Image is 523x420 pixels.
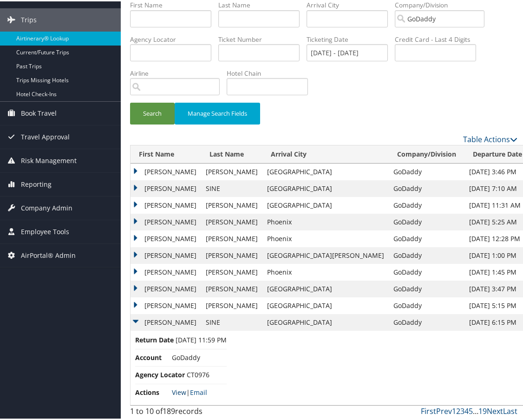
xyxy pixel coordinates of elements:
label: Credit Card - Last 4 Digits [395,33,483,43]
td: [GEOGRAPHIC_DATA] [262,313,389,329]
td: [PERSON_NAME] [131,279,201,296]
label: Ticketing Date [307,33,395,43]
span: Agency Locator [135,368,185,379]
td: [PERSON_NAME] [201,162,262,179]
td: [GEOGRAPHIC_DATA] [262,279,389,296]
span: Actions [135,386,170,396]
td: Phoenix [262,212,389,229]
th: First Name: activate to sort column ascending [131,144,201,162]
td: GoDaddy [389,179,464,196]
a: View [172,387,186,395]
td: [PERSON_NAME] [131,313,201,329]
td: GoDaddy [389,262,464,279]
span: [DATE] 11:59 PM [176,334,227,343]
td: [PERSON_NAME] [131,196,201,212]
td: GoDaddy [389,296,464,313]
td: [GEOGRAPHIC_DATA] [262,179,389,196]
a: 1 [452,405,456,415]
td: [PERSON_NAME] [131,229,201,246]
td: [GEOGRAPHIC_DATA] [262,196,389,212]
td: [PERSON_NAME] [201,196,262,212]
td: [PERSON_NAME] [201,246,262,262]
span: Return Date [135,334,174,344]
span: GoDaddy [172,352,200,361]
span: Trips [21,7,37,30]
a: 5 [469,405,473,415]
td: GoDaddy [389,212,464,229]
a: Last [503,405,517,415]
a: First [421,405,436,415]
td: GoDaddy [389,279,464,296]
td: [PERSON_NAME] [201,279,262,296]
td: [GEOGRAPHIC_DATA][PERSON_NAME] [262,246,389,262]
td: GoDaddy [389,196,464,212]
td: [PERSON_NAME] [131,246,201,262]
a: 19 [478,405,487,415]
span: 189 [163,405,175,415]
td: [PERSON_NAME] [131,296,201,313]
a: 2 [456,405,460,415]
span: CT0976 [187,369,209,378]
td: GoDaddy [389,162,464,179]
label: Ticket Number [218,33,307,43]
span: AirPortal® Admin [21,243,76,266]
button: Manage Search Fields [175,101,260,123]
span: Book Travel [21,100,57,124]
td: [PERSON_NAME] [131,179,201,196]
td: [PERSON_NAME] [131,162,201,179]
td: [PERSON_NAME] [131,262,201,279]
td: GoDaddy [389,246,464,262]
td: [PERSON_NAME] [201,229,262,246]
a: Prev [436,405,452,415]
button: Search [130,101,175,123]
td: SINE [201,179,262,196]
th: Arrival City: activate to sort column ascending [262,144,389,162]
td: SINE [201,313,262,329]
td: [PERSON_NAME] [201,262,262,279]
span: Risk Management [21,148,77,171]
span: Account [135,351,170,361]
th: Last Name: activate to sort column ascending [201,144,262,162]
td: GoDaddy [389,313,464,329]
td: [GEOGRAPHIC_DATA] [262,296,389,313]
a: Email [190,387,207,395]
label: Agency Locator [130,33,218,43]
th: Company/Division [389,144,464,162]
span: Company Admin [21,195,72,218]
a: Next [487,405,503,415]
div: 1 to 10 of records [130,404,216,420]
span: Travel Approval [21,124,70,147]
td: Phoenix [262,229,389,246]
a: 4 [464,405,469,415]
span: … [473,405,478,415]
td: [PERSON_NAME] [201,212,262,229]
a: Table Actions [463,133,517,143]
td: [PERSON_NAME] [201,296,262,313]
label: Hotel Chain [227,67,315,77]
td: [PERSON_NAME] [131,212,201,229]
a: 3 [460,405,464,415]
label: Airline [130,67,227,77]
span: Employee Tools [21,219,69,242]
span: | [172,387,207,395]
span: Reporting [21,171,52,195]
td: GoDaddy [389,229,464,246]
td: Phoenix [262,262,389,279]
td: [GEOGRAPHIC_DATA] [262,162,389,179]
